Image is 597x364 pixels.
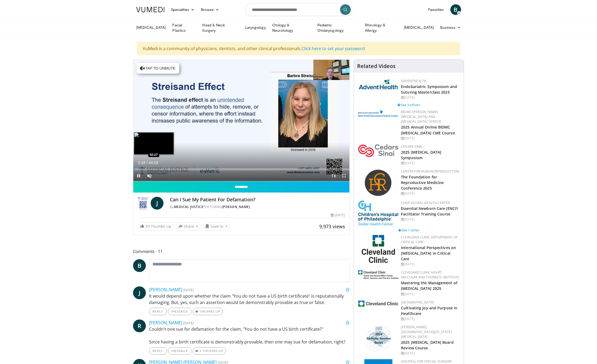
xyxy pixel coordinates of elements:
[358,301,398,307] img: 1ef99228-8384-4f7a-af87-49a18d542794.png.150x105_q85_autocrop_double_scale_upscale_version-0.2.jpg
[133,22,169,33] a: [MEDICAL_DATA]
[137,42,460,55] div: VuMedi is a community of physicians, dentists, and other clinical professionals.
[358,144,398,157] img: 7e905080-f4a2-4088-8787-33ce2bef9ada.png.150x105_q85_autocrop_double_scale_upscale_version-0.2.png
[397,102,420,107] a: See 3 others
[149,320,182,326] a: [PERSON_NAME]
[133,286,146,299] a: J
[133,248,350,255] span: Comments 11
[401,245,456,261] a: International Perspectives on [MEDICAL_DATA] in Critical Care
[149,326,350,345] p: Couldn't one sue for defamation for the claim, "You do not have a US birth certificate?" Since ha...
[133,168,350,170] div: Progress Bar
[401,270,459,279] a: Cleveland Clinic Heart, Vascular and Thoracic Institute
[401,169,459,174] a: Center for Human Reproduction
[339,170,349,181] button: Fullscreen
[319,223,345,230] span: 9,973 views
[149,161,158,165] span: 44:18
[401,191,459,196] div: [DATE]
[358,270,398,279] img: d536a004-a009-4cb9-9ce6-f9f56c670ef5.jpg.150x105_q85_autocrop_double_scale_upscale_version-0.2.jpg
[362,235,395,263] img: 5f0cf59e-536a-4b30-812c-ea06339c9532.jpg.150x105_q85_autocrop_double_scale_upscale_version-0.2.jpg
[401,351,459,356] div: [DATE]
[145,224,150,229] span: 39
[401,305,457,316] a: Cultivating Joy and Purpose in Healthcare
[401,79,426,83] a: AdventHealth
[401,136,459,141] div: [DATE]
[147,161,148,165] span: /
[358,110,398,117] img: c96b19ec-a48b-46a9-9095-935f19585444.png.150x105_q85_autocrop_double_scale_upscale_version-0.2.png
[314,22,362,33] a: Pediatric Otolaryngology
[269,22,314,33] a: Otology & Neurotology
[222,205,250,209] a: [PERSON_NAME]
[183,321,194,325] small: [DATE]
[144,170,155,181] button: Unmute
[170,197,345,203] h4: Can I Sue My Patient For Defamation?
[331,213,345,218] div: [DATE]
[170,205,345,209] div: By FEATURING
[401,110,441,124] a: BIDMC [PERSON_NAME][MEDICAL_DATA] and [MEDICAL_DATA] Center
[401,125,455,135] a: 2025 Annual Online BIDMC [MEDICAL_DATA] CME Course
[136,7,165,12] img: VuMedi Logo
[168,308,192,315] a: Message
[401,161,459,166] div: [DATE]
[133,60,350,181] video-js: Video Player
[401,292,459,297] div: [DATE]
[198,4,222,15] a: Browse
[203,222,230,231] button: Save to
[168,347,192,355] a: Message
[401,235,458,244] a: Cleveland Clinic Department of Critical Care
[134,132,174,155] img: image.jpeg
[136,63,179,74] button: Tap to unmute
[133,259,146,272] a: B
[401,201,450,205] a: CHOP Global Health Center
[183,287,194,292] small: [DATE]
[151,197,163,210] a: J
[358,201,398,225] img: 8fbf8b72-0f77-40e1-90f4-9648163fd298.jpg.150x105_q85_autocrop_double_scale_upscale_version-0.2.jpg
[364,325,393,353] img: 76bc84c6-69a7-4c34-b56c-bd0b7f71564d.png.150x105_q85_autocrop_double_scale_upscale_version-0.2.png
[245,3,352,16] input: Search topics, interventions
[302,46,365,51] a: Click here to set your password
[193,308,223,315] a: Thumbs Up
[169,22,199,33] a: Facial Plastics
[401,95,459,100] div: [DATE]
[401,150,441,160] a: 2025 [MEDICAL_DATA] Symposium
[138,197,149,210] img: Medical Justice
[176,222,201,231] button: Share
[401,280,457,291] a: Mastering the Management of [MEDICAL_DATA] 2025
[425,4,447,15] a: Favorites
[398,228,419,233] a: See 1 other
[357,63,396,69] h4: Related Videos
[401,206,458,217] a: Essential Newborn Care (ENC)1 Facilitator Training Course
[401,262,459,267] div: [DATE]
[199,22,241,33] a: Head & Neck Surgery
[193,347,226,355] a: 1 Thumbs Up
[401,340,454,350] a: 2025 [MEDICAL_DATA] Board Review Course
[401,22,437,33] a: [MEDICAL_DATA]
[133,319,146,332] a: R
[450,4,461,15] a: B
[199,349,201,353] span: 1
[362,22,401,33] a: Rhinology & Allergy
[358,79,398,90] img: 5c3c682d-da39-4b33-93a5-b3fb6ba9580b.jpg.150x105_q85_autocrop_double_scale_upscale_version-0.2.jpg
[138,161,145,165] span: 0:18
[401,359,452,364] a: Hospital for Special Surgery
[168,4,198,15] a: Specialties
[149,287,182,293] a: [PERSON_NAME]
[401,84,457,95] a: Endobariatric Symposium and Suturing Masterclass 2025
[437,22,464,33] a: Business
[401,300,434,305] a: [GEOGRAPHIC_DATA]
[149,347,167,355] a: Reply
[401,317,459,321] div: [DATE]
[174,205,204,209] a: Medical Justice
[242,22,269,33] a: Laryngology
[401,174,444,191] a: The Foundation for Reproductive Medicine Conference 2025
[133,170,144,181] button: Pause
[149,308,167,315] a: Reply
[401,325,452,339] a: [PERSON_NAME][GEOGRAPHIC_DATA][US_STATE][MEDICAL_DATA]
[401,144,423,149] a: Cedars Sinai
[138,222,174,230] a: 39 Thumbs Up
[149,293,350,306] p: It would depend upon whether the claim "You do not have a US birth certificate" is reputationally...
[364,169,392,197] img: c058e059-5986-4522-8e32-16b7599f4943.png.150x105_q85_autocrop_double_scale_upscale_version-0.2.png
[328,170,339,181] button: Playback Rate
